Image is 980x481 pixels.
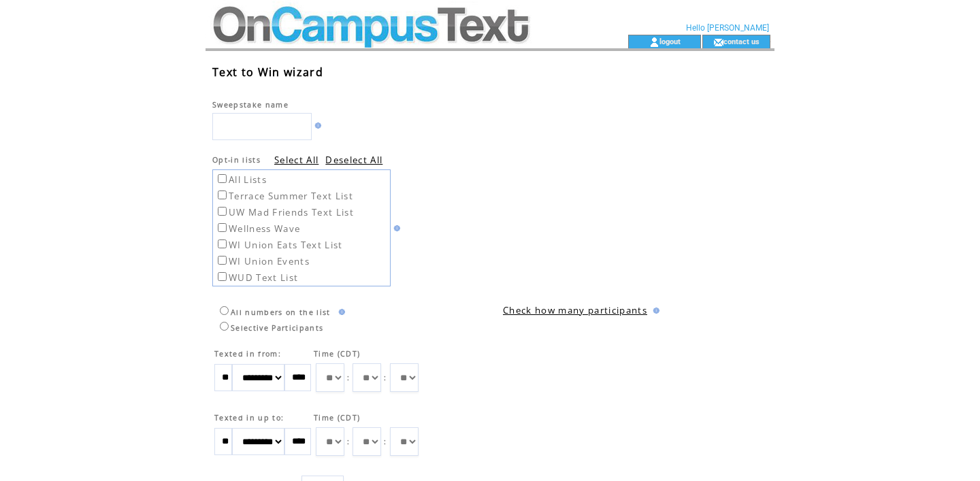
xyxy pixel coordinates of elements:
span: Time (CDT) [314,413,360,422]
span: : [347,373,350,382]
input: All numbers on the list [220,306,229,315]
span: : [347,437,350,446]
label: WI Union Events [215,255,310,267]
label: WI Union Eats Text List [215,239,343,251]
span: : [384,373,387,382]
input: WI Union Eats Text List [218,239,227,248]
img: contact_us_icon.gif [713,37,723,48]
span: Opt-in lists [212,155,261,165]
img: help.gif [391,225,400,231]
label: Wellness Wave [215,222,300,235]
span: Texted in up to: [214,413,284,422]
span: Hello [PERSON_NAME] [686,23,769,33]
input: Terrace Summer Text List [218,190,227,199]
input: All Lists [218,174,227,183]
img: help.gif [336,309,345,315]
a: contact us [723,37,759,46]
a: Check how many participants [503,304,647,316]
a: Select All [274,154,318,166]
input: UW Mad Friends Text List [218,207,227,216]
a: Deselect All [325,154,382,166]
span: Text to Win wizard [212,65,323,80]
input: WUD Text List [218,272,227,281]
input: Wellness Wave [218,223,227,232]
label: UW Mad Friends Text List [215,206,354,218]
label: All numbers on the list [216,308,331,317]
input: WI Union Events [218,256,227,265]
label: Selective Participants [216,323,323,333]
img: account_icon.gif [649,37,659,48]
span: Sweepstake name [212,100,289,110]
input: Selective Participants [220,322,229,331]
span: : [384,437,387,446]
img: help.gif [312,122,321,129]
span: Texted in from: [214,349,281,359]
label: Terrace Summer Text List [215,190,353,202]
label: WUD Text List [215,271,298,284]
span: Time (CDT) [314,349,360,359]
a: logout [659,37,681,46]
label: All Lists [215,173,267,186]
img: help.gif [650,308,659,314]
